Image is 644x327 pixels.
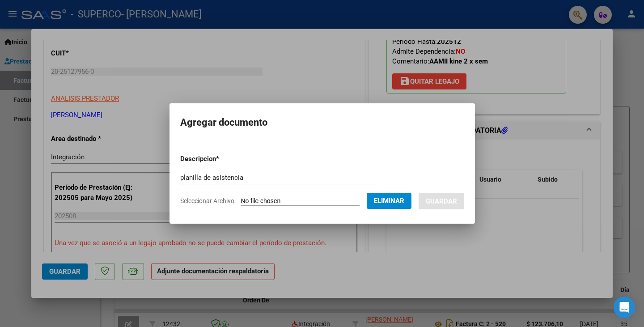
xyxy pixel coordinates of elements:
button: Eliminar [367,193,411,209]
div: Open Intercom Messenger [614,297,635,318]
span: Eliminar [374,197,404,205]
button: Guardar [419,193,464,209]
span: Seleccionar Archivo [180,197,234,204]
h2: Agregar documento [180,114,464,131]
p: Descripcion [180,154,266,164]
span: Guardar [426,197,457,205]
